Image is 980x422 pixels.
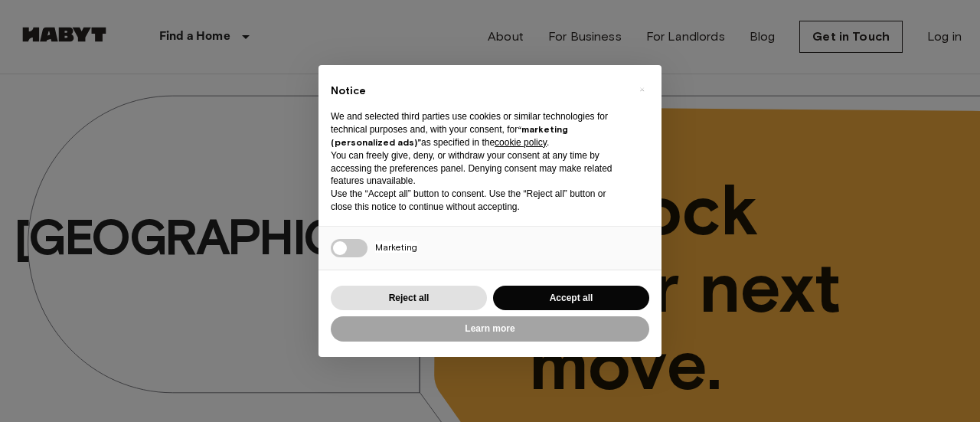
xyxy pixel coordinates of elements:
strong: “marketing (personalized ads)” [331,123,568,148]
button: Reject all [331,286,487,311]
span: × [639,80,645,99]
button: Accept all [493,286,649,311]
button: Close this notice [629,77,654,102]
h2: Notice [331,83,625,99]
a: cookie policy [495,137,547,148]
span: Marketing [375,241,417,253]
p: Use the “Accept all” button to consent. Use the “Reject all” button or close this notice to conti... [331,188,625,214]
p: We and selected third parties use cookies or similar technologies for technical purposes and, wit... [331,110,625,149]
button: Learn more [331,316,649,342]
p: You can freely give, deny, or withdraw your consent at any time by accessing the preferences pane... [331,149,625,188]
